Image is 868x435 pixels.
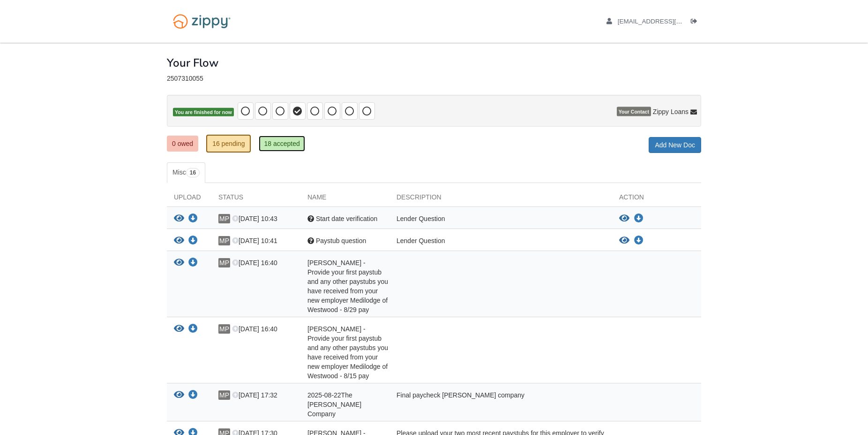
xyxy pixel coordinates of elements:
[307,391,361,418] span: 2025-08-22The [PERSON_NAME] Company
[606,18,725,27] a: edit profile
[188,326,198,333] a: Download Matthew Paddock - Provide your first paystub and any other paystubs you have received fr...
[300,192,389,206] div: Name
[206,135,251,153] a: 16 pending
[188,392,198,399] a: Download 2025-08-22The Hinman Company
[174,236,184,246] button: View Paystub question
[218,236,230,245] span: MP
[691,18,701,27] a: Log out
[649,137,701,153] a: Add New Doc
[167,75,701,83] div: 2507310055
[173,108,234,117] span: You are finished for now
[389,390,612,419] div: Final paycheck [PERSON_NAME] company
[232,215,277,222] span: [DATE] 10:43
[634,215,644,222] a: Download Start date verification
[232,391,277,399] span: [DATE] 17:32
[186,168,200,177] span: 16
[232,237,277,244] span: [DATE] 10:41
[167,162,205,183] a: Misc
[307,259,388,313] span: [PERSON_NAME] - Provide your first paystub and any other paystubs you have received from your new...
[188,237,198,245] a: Download Paystub question
[167,9,237,33] img: Logo
[174,390,184,400] button: View 2025-08-22The Hinman Company
[218,324,230,334] span: MP
[653,107,688,116] span: Zippy Loans
[174,324,184,334] button: View Matthew Paddock - Provide your first paystub and any other paystubs you have received from y...
[389,236,612,248] div: Lender Question
[307,325,388,380] span: [PERSON_NAME] - Provide your first paystub and any other paystubs you have received from your new...
[232,325,277,333] span: [DATE] 16:40
[211,192,300,206] div: Status
[167,136,198,152] a: 0 owed
[618,18,725,25] span: through_revenge@yahoo.com
[389,192,612,206] div: Description
[619,236,629,245] button: View Paystub question
[167,57,218,69] h1: Your Flow
[259,136,305,152] a: 18 accepted
[174,258,184,268] button: View Matthew Paddock - Provide your first paystub and any other paystubs you have received from y...
[316,215,378,222] span: Start date verification
[619,214,629,223] button: View Start date verification
[218,258,230,267] span: MP
[188,215,198,223] a: Download Start date verification
[316,237,366,244] span: Paystub question
[612,192,701,206] div: Action
[218,390,230,400] span: MP
[634,237,644,244] a: Download Paystub question
[232,259,277,267] span: [DATE] 16:40
[188,259,198,267] a: Download Matthew Paddock - Provide your first paystub and any other paystubs you have received fr...
[174,214,184,224] button: View Start date verification
[389,214,612,226] div: Lender Question
[617,107,651,116] span: Your Contact
[218,214,230,223] span: MP
[167,192,211,206] div: Upload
